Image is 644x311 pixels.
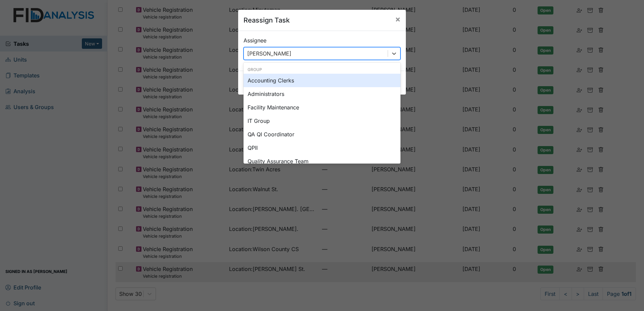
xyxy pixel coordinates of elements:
[244,114,400,128] div: IT Group
[244,141,400,154] div: QPII
[244,74,400,87] div: Accounting Clerks
[244,101,400,114] div: Facility Maintenance
[244,15,290,25] h5: Reassign Task
[244,154,400,168] div: Quality Assurance Team
[247,49,291,58] div: [PERSON_NAME]
[390,10,406,29] button: Close
[244,128,400,141] div: QA QI Coordinator
[244,67,400,73] div: Group
[244,36,266,44] label: Assignee
[244,87,400,101] div: Administrators
[395,14,400,24] span: ×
